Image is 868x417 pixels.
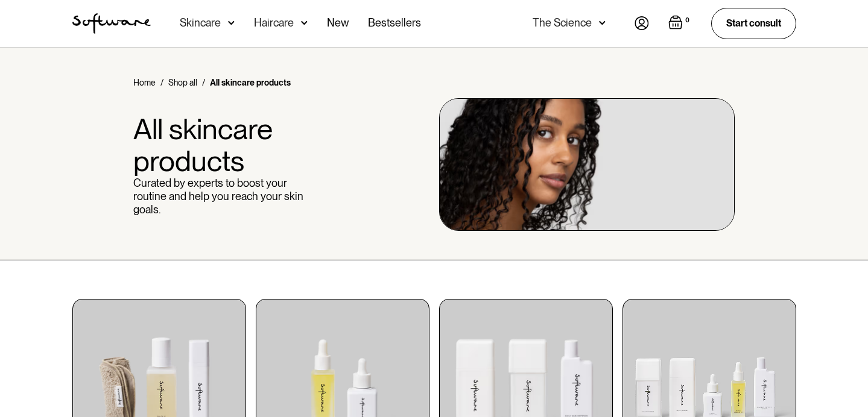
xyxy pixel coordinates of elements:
div: Haircare [254,17,294,29]
img: arrow down [228,17,235,29]
div: Skincare [180,17,221,29]
a: Open empty cart [668,15,692,32]
p: Curated by experts to boost your routine and help you reach your skin goals. [133,177,307,216]
a: Start consult [711,8,796,39]
img: arrow down [599,17,606,29]
img: Software Logo [72,13,151,34]
a: Shop all [168,77,197,89]
div: 0 [683,15,692,26]
a: home [72,13,151,34]
div: / [160,77,163,89]
div: The Science [533,17,592,29]
div: All skincare products [210,77,291,89]
a: Home [133,77,156,89]
h1: All skincare products [133,113,307,177]
div: / [202,77,205,89]
img: arrow down [301,17,308,29]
